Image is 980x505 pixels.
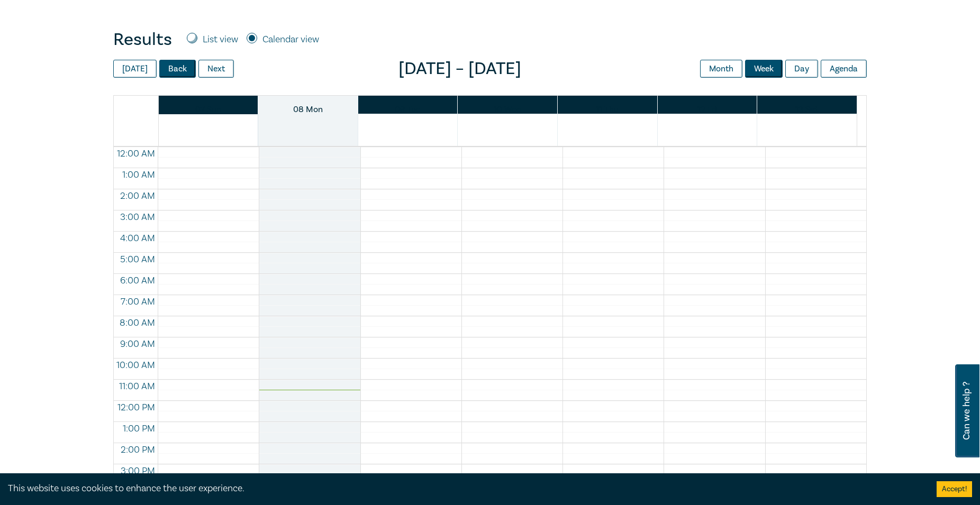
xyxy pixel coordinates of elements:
button: Back [159,60,196,78]
span: 10:00 AM [114,359,158,371]
button: Agenda [821,60,867,78]
button: Next [198,60,234,78]
button: 12 Fri [697,104,717,116]
span: 1:00 AM [120,169,158,181]
span: 2:00 AM [117,190,158,202]
button: Day [785,60,818,78]
label: Calendar view [262,33,319,47]
button: Month [700,60,742,78]
button: [DATE] [113,60,157,78]
span: [DATE] – [DATE] [234,58,685,79]
button: 09 Tue [395,104,421,116]
button: 08 Mon [293,104,323,116]
span: 1:00 PM [120,423,158,435]
span: 12:00 PM [115,401,158,414]
span: 10 Wed [494,104,522,115]
span: 4:00 AM [117,232,158,244]
span: 2:00 PM [118,444,158,456]
span: 9:00 AM [117,338,158,350]
span: 07 Sun [195,104,221,115]
span: 08 Mon [293,104,323,115]
button: Accept cookies [937,481,972,497]
span: 3:00 AM [117,211,158,223]
span: Can we help ? [961,371,972,451]
button: 11 Thu [596,104,619,116]
span: 6:00 AM [117,274,158,287]
span: 11:00 AM [116,380,158,392]
button: 07 Sun [195,104,221,116]
h4: Results [113,29,172,50]
button: Week [745,60,783,78]
div: This website uses cookies to enhance the user experience. [8,482,921,495]
span: 12 Fri [697,104,717,115]
span: 8:00 AM [117,317,158,329]
span: 3:00 PM [118,465,158,477]
button: 13 Sat [795,104,819,116]
span: 12:00 AM [114,148,158,160]
span: 09 Tue [395,104,421,115]
span: 5:00 AM [117,253,158,265]
button: 10 Wed [494,104,522,116]
span: 13 Sat [795,104,819,115]
span: 7:00 AM [118,296,158,308]
label: List view [203,33,238,47]
span: 11 Thu [596,104,619,115]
